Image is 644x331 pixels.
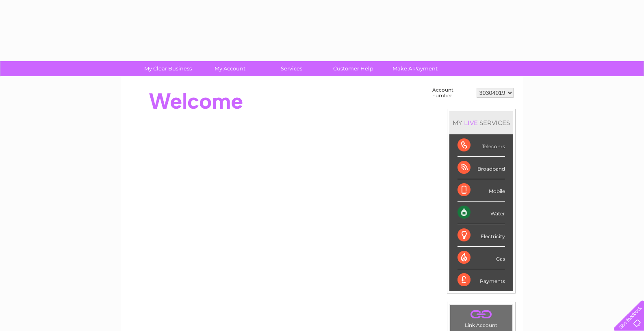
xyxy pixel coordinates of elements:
[452,307,510,321] a: .
[258,61,325,76] a: Services
[196,61,263,76] a: My Account
[458,247,505,269] div: Gas
[458,202,505,224] div: Water
[320,61,387,76] a: Customer Help
[134,61,202,76] a: My Clear Business
[458,157,505,179] div: Broadband
[449,111,513,134] div: MY SERVICES
[458,179,505,202] div: Mobile
[458,224,505,247] div: Electricity
[450,305,513,330] td: Link Account
[462,119,479,127] div: LIVE
[382,61,449,76] a: Make A Payment
[430,85,475,101] td: Account number
[458,269,505,291] div: Payments
[458,134,505,157] div: Telecoms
